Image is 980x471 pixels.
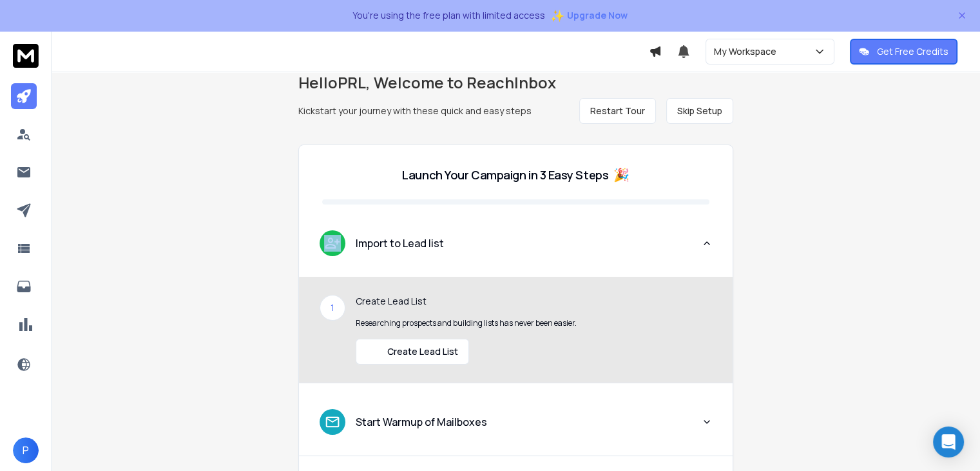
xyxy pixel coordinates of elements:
p: Start Warmup of Mailboxes [356,414,487,430]
button: leadImport to Lead list [299,220,733,277]
span: ✨ [550,6,564,25]
button: leadStart Warmup of Mailboxes [299,399,733,456]
button: ✨Upgrade Now [550,3,628,28]
p: Create Lead List [356,295,712,308]
button: P [13,437,39,463]
span: Skip Setup [677,105,722,117]
div: Open Intercom Messenger [933,426,964,457]
span: Upgrade Now [567,9,628,22]
button: Create Lead List [356,339,469,365]
p: You're using the free plan with limited access [352,9,545,22]
p: Kickstart your journey with these quick and easy steps [298,105,532,117]
button: Restart Tour [579,98,656,124]
p: Import to Lead list [356,235,444,251]
img: lead [324,414,341,430]
button: Skip Setup [666,98,733,124]
h1: Hello PRL , Welcome to ReachInbox [298,72,733,93]
span: 🎉 [613,166,629,184]
p: Researching prospects and building lists has never been easier. [356,318,712,328]
button: Get Free Credits [850,39,957,65]
div: leadImport to Lead list [299,277,733,383]
img: lead [367,344,382,359]
p: Launch Your Campaign in 3 Easy Steps [402,166,608,184]
img: lead [324,235,341,251]
p: My Workspace [714,45,782,58]
p: Get Free Credits [877,45,948,58]
div: 1 [320,295,345,321]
